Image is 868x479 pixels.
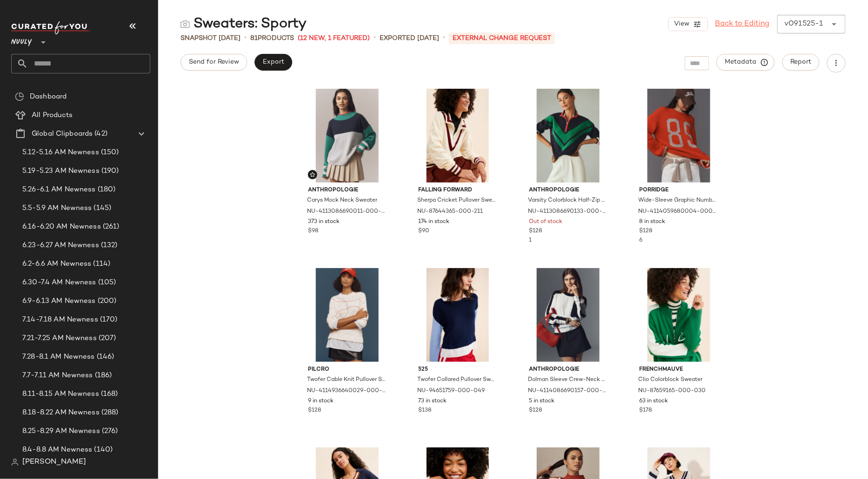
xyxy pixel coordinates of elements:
[310,172,315,177] img: svg%3e
[22,445,93,455] span: 8.4-8.8 AM Newness
[528,208,607,216] span: NU-4113086690133-000-030
[308,227,318,236] span: $98
[93,370,112,381] span: (186)
[22,457,86,468] span: [PERSON_NAME]
[92,259,111,269] span: (114)
[11,21,90,34] img: cfy_white_logo.C9jOOHJF.svg
[22,147,99,158] span: 5.12-5.16 AM Newness
[254,54,292,71] button: Export
[180,33,240,43] span: Snapshot [DATE]
[22,184,96,195] span: 5.26-6.1 AM Newness
[419,407,432,415] span: $138
[632,268,726,362] img: 87659165_030_b
[32,110,73,121] span: All Products
[529,218,562,226] span: Out of stock
[300,268,394,362] img: 4114936640029_011_b
[100,166,119,177] span: (190)
[22,333,97,344] span: 7.21-7.25 AM Newness
[785,19,823,30] div: v091525-1
[32,129,93,139] span: Global Clipboards
[639,197,717,205] span: Wide-Sleeve Graphic Numbers Sweater
[640,366,718,374] span: FRENCHMAUVE
[529,407,542,415] span: $128
[22,277,96,288] span: 6.30-7.4 AM Newness
[99,147,119,158] span: (150)
[262,59,284,66] span: Export
[308,397,334,406] span: 9 in stock
[308,366,387,374] span: Pilcro
[298,33,370,43] span: (12 New, 1 Featured)
[668,17,708,31] button: View
[101,222,120,232] span: (261)
[97,333,116,344] span: (207)
[188,59,239,66] span: Send for Review
[639,208,717,216] span: NU-4114059680004-000-069
[22,166,100,177] span: 5.19-5.23 AM Newness
[22,352,95,362] span: 7.28-8.1 AM Newness
[529,237,532,243] span: 1
[98,315,118,325] span: (170)
[715,19,770,30] a: Back to Editing
[250,35,258,42] span: 81
[308,407,321,415] span: $128
[374,33,376,44] span: •
[529,366,608,374] span: Anthropologie
[93,129,107,139] span: (42)
[100,426,118,437] span: (276)
[30,92,67,102] span: Dashboard
[96,184,116,195] span: (180)
[521,268,615,362] img: 4114086690157_018_b
[529,186,608,195] span: Anthropologie
[419,227,430,236] span: $90
[22,426,100,437] span: 8.25-8.29 AM Newness
[717,54,775,71] button: Metadata
[96,277,116,288] span: (105)
[22,389,99,400] span: 8.11-8.15 AM Newness
[307,387,386,395] span: NU-4114936640029-000-011
[307,197,377,205] span: Carys Mock Neck Sweater
[640,218,666,226] span: 8 in stock
[674,20,689,28] span: View
[411,268,505,362] img: 94651759_049_b
[725,58,767,66] span: Metadata
[640,186,718,195] span: Porridge
[521,89,615,183] img: 4113086690133_030_b
[411,89,505,183] img: 87644365_211_b
[419,218,450,226] span: 174 in stock
[250,33,294,43] div: Products
[418,208,483,216] span: NU-87644365-000-211
[528,387,607,395] span: NU-4114086690157-000-018
[11,459,19,466] img: svg%3e
[419,186,497,195] span: Falling Forward
[93,445,113,455] span: (140)
[782,54,820,71] button: Report
[100,407,119,418] span: (288)
[418,197,496,205] span: Sherpa Cricket Pullover Sweater
[22,296,96,307] span: 6.9-6.13 AM Newness
[529,397,554,406] span: 5 in stock
[640,397,668,406] span: 63 in stock
[640,237,643,243] span: 6
[418,387,485,395] span: NU-94651759-000-049
[95,352,114,362] span: (146)
[96,296,117,307] span: (200)
[307,208,386,216] span: NU-4113086690011-000-430
[180,54,247,71] button: Send for Review
[300,89,394,183] img: 4113086690011_430_b
[380,33,439,43] p: Exported [DATE]
[22,259,92,269] span: 6.2-6.6 AM Newness
[180,20,190,29] img: svg%3e
[92,203,112,214] span: (145)
[449,33,555,44] p: External Change Request
[632,89,726,183] img: 4114059680004_069_b
[640,407,652,415] span: $178
[99,389,118,400] span: (168)
[15,92,24,101] img: svg%3e
[308,218,340,226] span: 373 in stock
[22,222,101,232] span: 6.16-6.20 AM Newness
[22,203,92,214] span: 5.5-5.9 AM Newness
[308,186,387,195] span: Anthropologie
[22,370,93,381] span: 7.7-7.11 AM Newness
[529,227,542,236] span: $128
[99,240,118,251] span: (132)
